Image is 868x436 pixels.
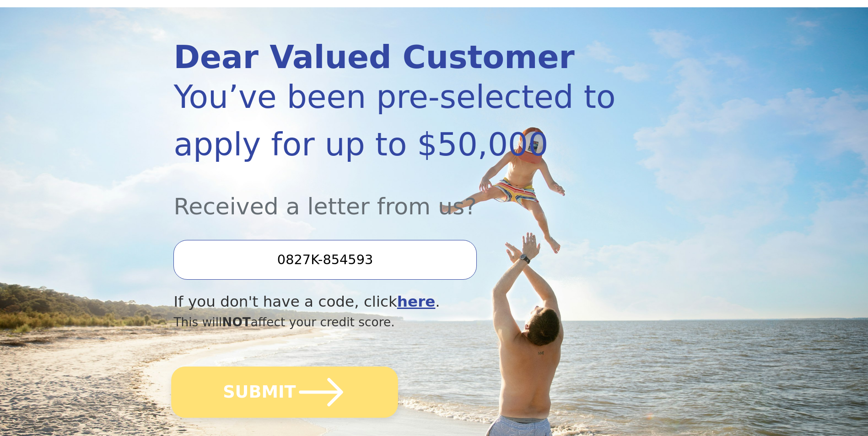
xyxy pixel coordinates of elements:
[173,73,616,168] div: You’ve been pre-selected to apply for up to $50,000
[173,168,616,223] div: Received a letter from us?
[172,367,399,418] button: SUBMIT
[173,291,616,313] div: If you don't have a code, click .
[222,315,251,329] span: NOT
[397,293,436,310] a: here
[173,42,616,73] div: Dear Valued Customer
[173,313,616,331] div: This will affect your credit score.
[173,240,476,279] input: Enter your Offer Code:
